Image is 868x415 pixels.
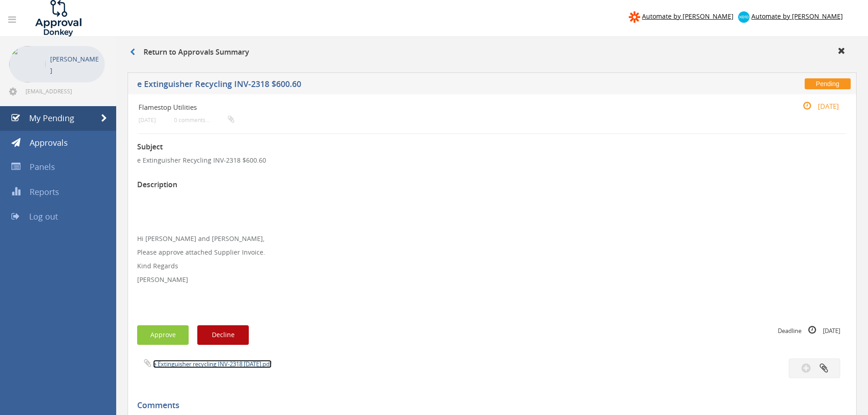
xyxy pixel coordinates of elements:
[137,248,847,257] p: Please approve attached Supplier Invoice.
[738,11,750,23] img: xero-logo.png
[137,80,636,91] h5: e Extinguisher Recycling INV-2318 $600.60
[751,12,843,20] span: Automate by [PERSON_NAME]
[26,87,103,95] span: [EMAIL_ADDRESS][DOMAIN_NAME]
[642,12,734,20] span: Automate by [PERSON_NAME]
[30,161,55,172] span: Panels
[805,78,851,89] span: Pending
[137,401,840,410] h5: Comments
[778,325,840,335] small: Deadline [DATE]
[137,181,847,189] h3: Description
[137,143,847,151] h3: Subject
[29,113,74,123] span: My Pending
[793,101,839,111] small: [DATE]
[30,137,68,148] span: Approvals
[137,261,847,271] p: Kind Regards
[137,325,189,345] button: Approve
[50,53,100,76] p: [PERSON_NAME]
[137,156,847,165] p: e Extinguisher Recycling INV-2318 $600.60
[137,275,847,284] p: [PERSON_NAME]
[153,360,272,368] a: e Extinguisher recycling INV-2318 [DATE].pdf
[130,48,249,56] h3: Return to Approvals Summary
[139,117,156,123] small: [DATE]
[174,117,234,123] small: 0 comments...
[29,211,58,222] span: Log out
[137,234,847,243] p: Hi [PERSON_NAME] and [PERSON_NAME],
[197,325,249,345] button: Decline
[629,11,640,23] img: zapier-logomark.png
[139,103,728,111] h4: Flamestop Utilities
[30,186,59,197] span: Reports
